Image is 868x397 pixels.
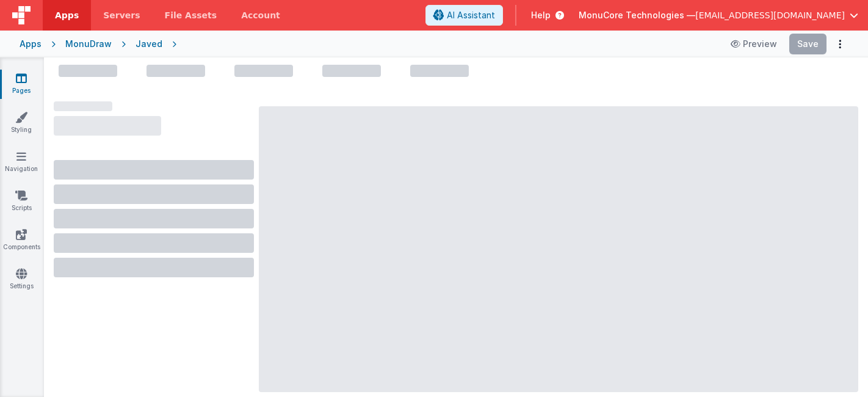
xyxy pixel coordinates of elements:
span: AI Assistant [447,9,495,21]
span: Help [531,9,551,21]
button: MonuCore Technologies — [EMAIL_ADDRESS][DOMAIN_NAME] [579,9,858,21]
div: Javed [136,38,162,50]
button: AI Assistant [425,5,503,26]
span: [EMAIL_ADDRESS][DOMAIN_NAME] [695,9,845,21]
button: Options [831,35,848,53]
span: File Assets [165,9,217,21]
div: Apps [20,38,42,50]
button: Save [789,34,826,54]
span: MonuCore Technologies — [579,9,695,21]
span: Apps [55,9,79,21]
div: MonuDraw [65,38,112,50]
span: Servers [103,9,140,21]
button: Preview [723,34,784,54]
